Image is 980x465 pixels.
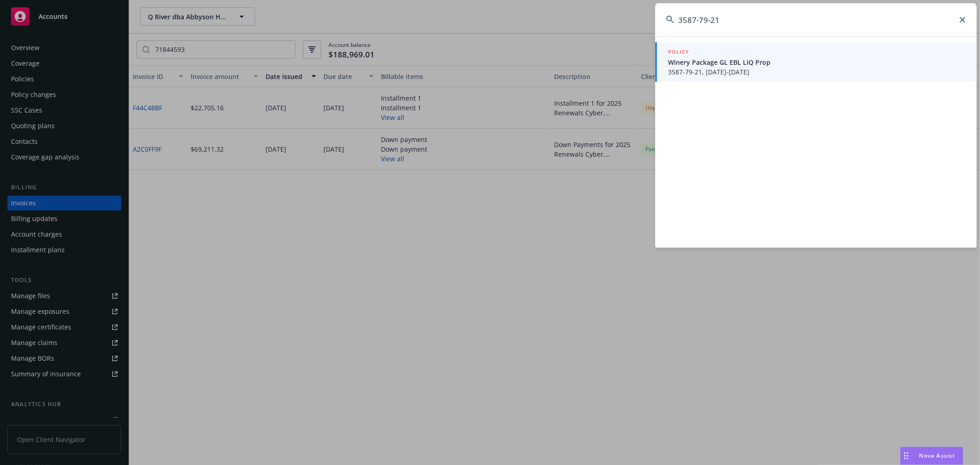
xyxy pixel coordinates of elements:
[655,3,977,36] input: Search...
[668,57,966,67] span: Winery Package GL EBL LiQ Prop
[655,42,977,82] a: POLICYWinery Package GL EBL LiQ Prop3587-79-21, [DATE]-[DATE]
[668,67,966,77] span: 3587-79-21, [DATE]-[DATE]
[900,447,963,465] button: Nova Assist
[668,47,689,57] h5: POLICY
[919,452,956,459] span: Nova Assist
[901,447,912,465] div: Drag to move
